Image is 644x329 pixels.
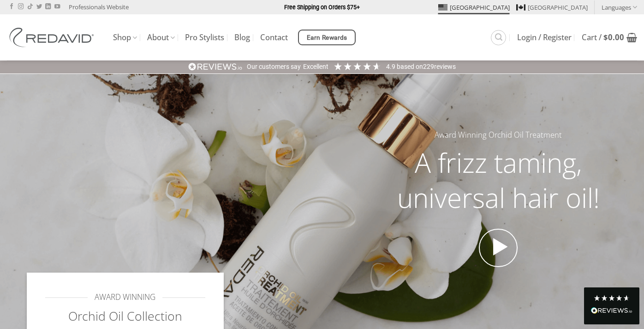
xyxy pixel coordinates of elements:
a: Languages [602,0,637,14]
a: Follow on TikTok [27,4,33,10]
a: Follow on Twitter [36,4,42,10]
a: [GEOGRAPHIC_DATA] [516,0,588,14]
a: View cart [582,27,637,48]
a: Contact [260,29,288,46]
a: Follow on Instagram [18,4,24,10]
span: Cart / [582,34,624,41]
span: Based on [397,63,423,70]
div: Read All Reviews [584,287,639,324]
div: Excellent [303,62,328,72]
h5: Award Winning Orchid Oil Treatment [379,129,617,141]
span: $ [603,32,608,43]
img: REVIEWS.io [591,307,632,314]
a: About [147,29,175,47]
a: Follow on Facebook [9,4,14,10]
h2: Orchid Oil Collection [45,308,205,324]
div: 4.8 Stars [593,294,630,302]
a: Search [491,30,506,45]
span: Earn Rewards [307,33,347,43]
strong: Free Shipping on Orders $75+ [284,4,360,11]
span: Login / Register [517,34,572,41]
a: Blog [234,29,250,46]
a: Shop [113,29,137,47]
div: 4.91 Stars [333,61,382,71]
a: Login / Register [517,29,572,46]
div: Read All Reviews [591,305,632,317]
span: 4.9 [386,63,397,70]
span: reviews [434,63,456,70]
span: AWARD WINNING [95,291,155,304]
a: Pro Stylists [185,29,224,46]
a: [GEOGRAPHIC_DATA] [438,0,510,14]
bdi: 0.00 [603,32,624,43]
a: Open video in lightbox [479,229,518,268]
div: Our customers say [247,62,301,72]
a: Follow on LinkedIn [45,4,51,10]
img: REDAVID Salon Products | United States [7,28,99,47]
span: 229 [423,63,434,70]
img: REVIEWS.io [188,62,243,71]
h2: A frizz taming, universal hair oil! [379,145,617,215]
a: Follow on YouTube [54,4,60,10]
a: Earn Rewards [298,30,356,45]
